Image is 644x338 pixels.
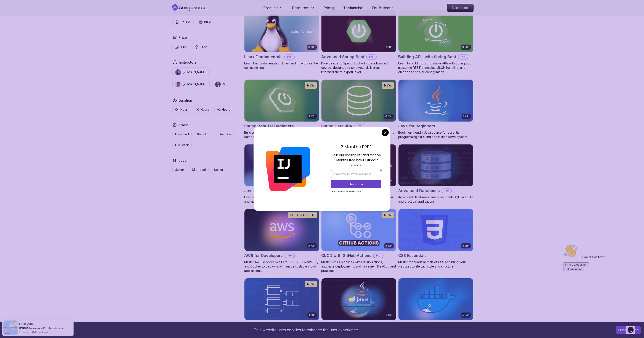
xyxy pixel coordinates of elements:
[398,253,427,259] h2: CSS Essentials
[244,260,320,273] p: Master AWS services like EC2, RDS, VPC, Route 53, and Docker to deploy and manage scalable cloud ...
[201,45,207,49] p: Free
[244,144,319,186] img: Java for Developers card
[462,244,469,248] p: 2.08h
[178,35,187,40] h2: Price
[244,123,294,129] h2: Spring Boot for Beginners
[175,107,187,112] p: 0-1 Hour
[398,144,474,204] a: Advanced Databases cardAdvanced DatabasesProAdvanced database management with SQL, integrity, and...
[309,115,315,118] p: 1.67h
[285,55,294,59] p: Pro
[190,166,209,174] button: Mid-level
[290,213,314,217] p: JUST RELEASED
[398,130,474,139] p: Beginner-friendly Java course for essential programming skills and application development
[217,107,230,112] p: +3 Hours
[172,130,192,138] button: Front End
[193,106,212,114] button: 1-3 Hours
[244,195,320,204] p: Learn advanced Java concepts to build scalable and maintainable applications.
[178,122,188,128] h2: Track
[181,45,186,49] p: Pro
[385,115,392,118] p: 6.65h
[343,5,363,10] p: Testimonials
[321,260,397,273] p: Master CI/CD pipelines with GitHub Actions, automate deployments, and implement DevOps best pract...
[321,10,396,52] img: Advanced Spring Boot card
[462,45,469,49] p: 3.30h
[2,2,80,29] div: 👋Hi! How can we help?I have a questionTell me more
[398,10,474,74] a: Building APIs with Spring Boot card3.30hBuilding APIs with Spring BootProLearn to build robust, s...
[263,5,283,14] button: Products
[354,124,364,128] p: Pro
[196,18,214,26] button: Build
[244,278,320,338] a: Database Design & Implementation card1.70hNEWDatabase Design & ImplementationProSkills in databas...
[374,253,383,258] p: Pro
[244,54,283,60] h2: Linux Fundamentals
[175,132,189,136] p: Front End
[263,5,278,10] p: Products
[321,79,397,139] a: Spring Data JPA card6.65hNEWSpring Data JPAProMaster database management, advanced querying, and ...
[180,20,191,24] p: Course
[386,45,392,49] p: 5.18h
[398,54,456,60] h2: Building APIs with Spring Boot
[292,5,315,14] button: Resources
[398,61,474,74] p: Learn to build robust, scalable APIs with Spring Boot, mastering REST principles, JSON handling, ...
[398,123,435,129] h2: Java for Beginners
[244,144,320,204] a: Java for Developers card9.18hJava for DevelopersProLearn advanced Java concepts to build scalable...
[35,330,49,334] a: ProveSource
[447,4,474,12] a: Dashboard
[321,278,396,320] img: Docker for Java Developers card
[3,325,609,335] div: This website uses cookies to enhance the user experience.
[626,321,640,334] iframe: chat widget
[172,166,187,174] button: Junior
[321,10,397,74] a: Advanced Spring Boot card5.18hAdvanced Spring BootProDive deep into Spring Boot with our advanced...
[562,242,640,319] iframe: chat widget
[2,24,22,29] button: Tell me more
[172,106,190,114] button: 0-1 Hour
[307,282,314,286] p: NEW
[175,168,184,172] p: Junior
[172,80,210,89] button: instructor img[PERSON_NAME]
[320,78,398,122] img: Spring Data JPA card
[212,80,231,89] button: instructor imgAbz
[398,209,474,269] a: CSS Essentials card2.08hCSS EssentialsMaster the fundamentals of CSS and bring your websites to l...
[204,20,211,24] p: Build
[244,253,283,259] h2: AWS for Developers
[398,322,446,328] h2: Docker For Professionals
[244,10,319,52] img: Linux Fundamentals card
[214,168,223,172] p: Senior
[308,244,315,248] p: 2.73h
[384,83,391,88] p: NEW
[244,79,320,139] a: Spring Boot for Beginners card1.67hNEWSpring Boot for BeginnersBuild a CRUD API with Spring Boot ...
[398,80,473,122] img: Java for Beginners card
[222,82,228,87] p: Abz
[178,98,192,103] h2: Duration
[244,61,320,70] p: Learn the fundamentals of Linux and how to use the command line
[442,189,451,193] p: Pro
[244,10,320,70] a: Linux Fundamentals card6.00hLinux FundamentalsProLearn the fundamentals of Linux and how to use t...
[323,5,335,10] a: Pricing
[192,168,206,172] p: Mid-level
[175,69,181,75] img: instructor img
[179,60,196,65] h2: Instructors
[398,260,474,269] p: Master the fundamentals of CSS and bring your websites to life with style and structure.
[19,322,33,326] span: Huseyyin
[285,253,294,258] p: Pro
[244,130,320,139] p: Build a CRUD API with Spring Boot and PostgreSQL database using Spring Data JPA and Spring AI
[19,330,31,334] span: 3 hours ago
[2,13,43,16] span: Hi! How can we help?
[398,188,440,194] h2: Advanced Databases
[211,166,226,174] button: Senior
[215,82,221,87] img: instructor img
[292,5,310,10] p: Resources
[385,244,392,248] p: 2.63h
[196,107,209,112] p: 1-3 Hours
[398,144,473,186] img: Advanced Databases card
[398,195,474,204] p: Advanced database management with SQL, integrity, and practical applications
[244,188,283,194] h2: Java for Developers
[458,55,468,59] p: Pro
[372,5,393,10] a: For Business
[172,141,192,149] button: Full Stack
[384,213,391,217] p: NEW
[321,253,371,259] h2: CI/CD with GitHub Actions
[463,115,469,118] p: 2.41h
